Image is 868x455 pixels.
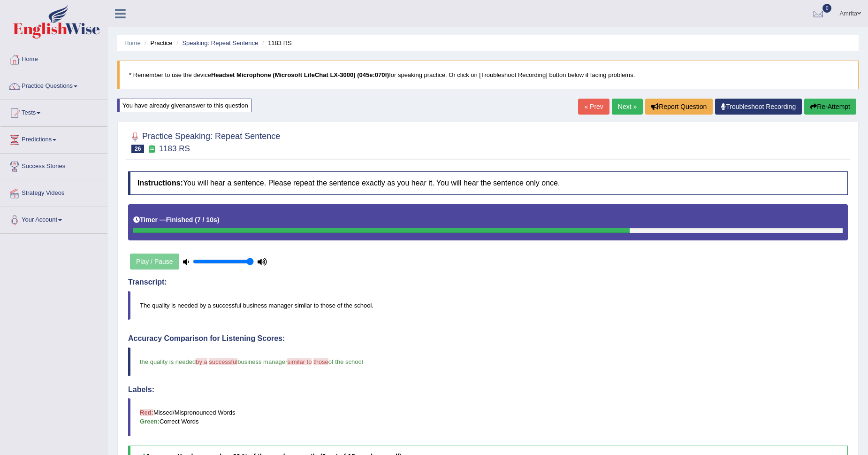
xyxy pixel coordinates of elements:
[182,39,258,46] a: Speaking: Repeat Sentence
[128,398,848,436] blockquote: Missed/Mispronounced Words Correct Words
[237,358,287,365] span: business manager
[0,154,107,177] a: Success Stories
[128,386,848,394] h4: Labels:
[166,216,193,224] b: Finished
[578,99,609,115] a: « Prev
[804,99,856,115] button: Re-Attempt
[159,144,190,153] small: 1183 RS
[313,358,328,365] span: those
[0,207,107,231] a: Your Account
[128,334,848,343] h4: Accuracy Comparison for Listening Scores:
[287,358,312,365] span: similar to
[197,216,217,224] b: 7 / 10s
[822,4,832,13] span: 0
[146,145,156,154] small: Exam occurring question
[142,39,172,47] li: Practice
[715,99,802,115] a: Troubleshoot Recording
[211,71,389,78] b: Headset Microphone (Microsoft LifeChat LX-3000) (045e:070f)
[124,39,141,46] a: Home
[645,99,713,115] button: Report Question
[137,179,183,187] b: Instructions:
[117,99,251,112] div: You have already given answer to this question
[209,358,237,365] span: successful
[117,61,859,89] blockquote: * Remember to use the device for speaking practice. Or click on [Troubleshoot Recording] button b...
[133,216,219,224] h5: Timer —
[0,73,107,97] a: Practice Questions
[131,145,144,153] span: 26
[612,99,643,115] a: Next »
[260,39,292,47] li: 1183 RS
[0,127,107,150] a: Predictions
[0,180,107,204] a: Strategy Videos
[195,216,197,224] b: (
[128,278,848,286] h4: Transcript:
[217,216,220,224] b: )
[196,358,207,365] span: by a
[328,358,363,365] span: of the school
[128,130,280,153] h2: Practice Speaking: Repeat Sentence
[0,100,107,123] a: Tests
[128,291,848,320] blockquote: The quality is needed by a successful business manager similar to those of the school.
[0,46,107,70] a: Home
[140,358,196,365] span: the quality is needed
[140,409,153,416] b: Red:
[140,418,160,425] b: Green:
[128,171,848,195] h4: You will hear a sentence. Please repeat the sentence exactly as you hear it. You will hear the se...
